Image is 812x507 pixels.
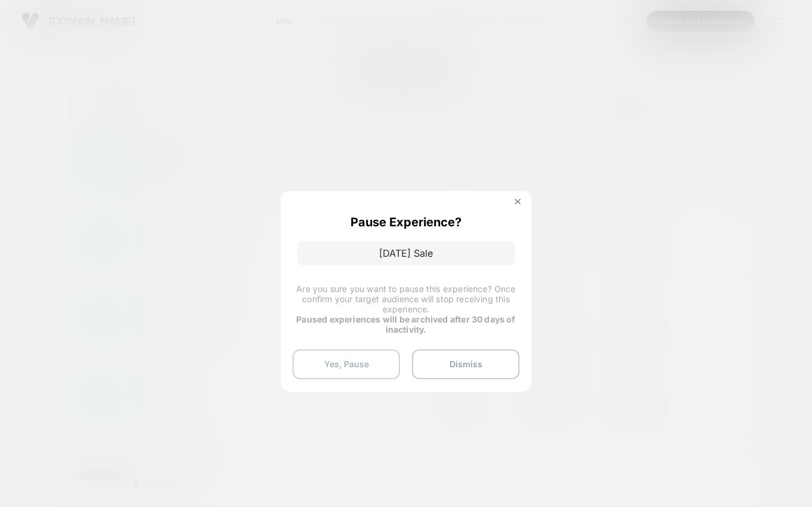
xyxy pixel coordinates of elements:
button: Dismiss [412,349,519,379]
p: [DATE] Sale [297,241,515,265]
strong: Paused experiences will be archived after 30 days of inactivity. [296,314,515,334]
img: close [515,199,521,205]
p: Pause Experience? [350,215,462,229]
span: Are you sure you want to pause this experience? Once confirm your target audience will stop recei... [296,284,515,314]
button: Yes, Pause [293,349,400,379]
